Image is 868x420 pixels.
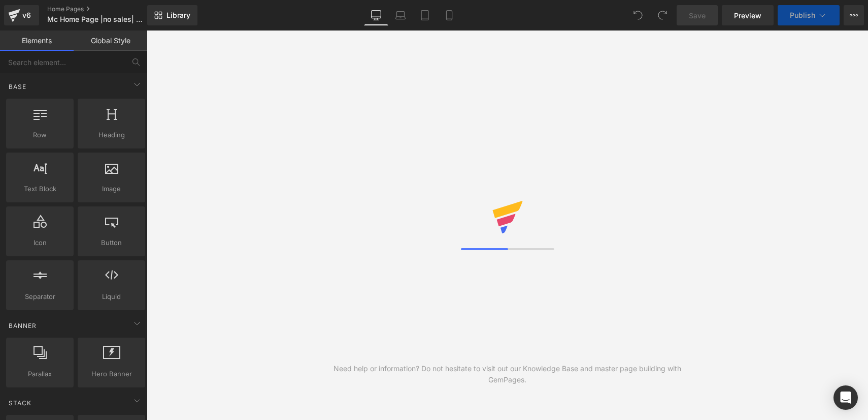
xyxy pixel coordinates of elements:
span: Base [8,82,27,92]
a: Home Pages [47,5,164,13]
span: Liquid [81,291,142,302]
button: Publish [778,5,840,25]
a: Tablet [413,5,437,25]
span: Hero Banner [81,369,142,379]
div: Open Intercom Messenger [833,385,858,410]
span: Preview [734,10,761,21]
a: Desktop [364,5,388,25]
span: Save [689,10,706,21]
a: Laptop [388,5,413,25]
span: Icon [9,237,71,248]
span: Button [81,237,142,248]
a: Mobile [437,5,461,25]
span: Mc Home Page |no sales| [DATE] [47,15,145,23]
span: Separator [9,291,71,302]
span: Parallax [9,369,71,379]
span: Heading [81,130,142,140]
span: Text Block [9,184,71,194]
a: Global Style [74,31,147,51]
span: Stack [8,398,32,408]
button: Undo [628,5,648,25]
a: Preview [722,5,774,25]
span: Image [81,184,142,194]
button: Redo [652,5,673,25]
a: New Library [147,5,197,25]
span: Banner [8,321,38,331]
div: v6 [20,9,33,22]
span: Publish [790,11,815,19]
span: Library [166,11,190,20]
div: Need help or information? Do not hesitate to visit out our Knowledge Base and master page buildin... [327,363,688,385]
span: Row [9,130,71,140]
button: More [844,5,864,25]
a: v6 [4,5,39,25]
